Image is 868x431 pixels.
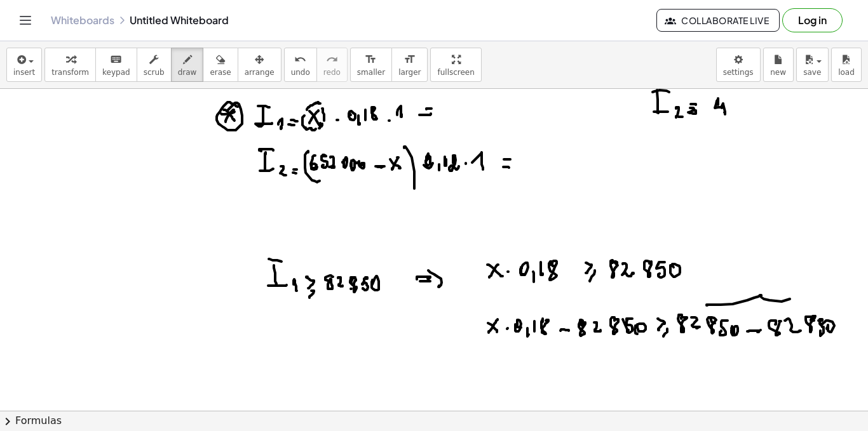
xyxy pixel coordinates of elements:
button: Collaborate Live [656,9,780,32]
button: transform [44,48,96,82]
span: Collaborate Live [667,15,769,26]
button: settings [716,48,761,82]
button: Toggle navigation [15,10,36,30]
button: arrange [238,48,281,82]
i: format_size [365,52,377,67]
span: erase [210,68,231,77]
a: Whiteboards [51,14,114,27]
button: format_sizesmaller [350,48,392,82]
span: redo [323,68,341,77]
span: undo [291,68,310,77]
button: new [763,48,794,82]
span: new [770,68,786,77]
span: insert [13,68,35,77]
span: arrange [245,68,275,77]
button: load [831,48,862,82]
button: format_sizelarger [391,48,428,82]
i: redo [326,52,338,67]
button: scrub [137,48,172,82]
button: save [796,48,829,82]
i: format_size [403,52,416,67]
button: Log in [782,8,843,32]
span: transform [51,68,89,77]
i: undo [294,52,306,67]
button: erase [203,48,238,82]
button: draw [171,48,204,82]
button: fullscreen [430,48,481,82]
span: save [803,68,821,77]
button: keyboardkeypad [95,48,137,82]
button: insert [6,48,42,82]
span: load [838,68,855,77]
button: undoundo [284,48,317,82]
span: keypad [102,68,130,77]
button: redoredo [316,48,348,82]
i: keyboard [110,52,122,67]
span: fullscreen [437,68,474,77]
span: settings [723,68,754,77]
span: smaller [357,68,385,77]
span: larger [398,68,421,77]
span: draw [178,68,197,77]
span: scrub [144,68,165,77]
